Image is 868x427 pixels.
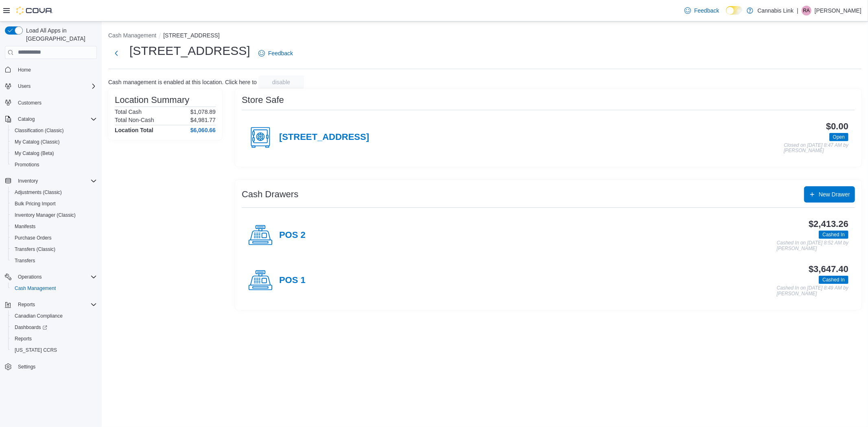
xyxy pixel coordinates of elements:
button: Home [2,64,100,76]
nav: An example of EuiBreadcrumbs [108,31,861,41]
span: Dashboards [15,324,47,331]
span: Inventory [15,176,97,186]
button: Reports [2,299,100,310]
button: Inventory Manager (Classic) [8,209,100,221]
span: Promotions [15,161,39,168]
span: Users [15,81,97,91]
a: [US_STATE] CCRS [11,345,60,355]
span: Manifests [11,222,97,231]
a: Feedback [681,2,722,19]
button: Users [15,81,34,91]
span: Cash Management [11,283,97,293]
span: Home [15,65,97,75]
p: [PERSON_NAME] [815,6,861,15]
span: Cashed In [822,276,845,283]
button: My Catalog (Beta) [8,148,100,159]
button: Catalog [15,114,38,124]
a: Transfers (Classic) [11,244,59,254]
a: Purchase Orders [11,233,55,243]
h4: POS 1 [279,275,306,286]
button: Inventory [15,176,41,186]
a: Inventory Manager (Classic) [11,210,79,220]
span: Cashed In [819,276,848,284]
button: Inventory [2,175,100,187]
button: Users [2,81,100,92]
span: disable [272,78,290,86]
span: Reports [15,300,97,309]
h3: $2,413.26 [809,219,848,229]
h4: POS 2 [279,230,306,241]
span: Reports [15,335,32,342]
p: Cashed In on [DATE] 8:52 AM by [PERSON_NAME] [777,240,848,251]
button: [STREET_ADDRESS] [163,32,219,39]
a: Customers [15,98,45,108]
button: My Catalog (Classic) [8,136,100,148]
span: Transfers (Classic) [11,244,97,254]
span: Transfers [11,256,97,266]
button: Cash Management [8,283,100,294]
a: Classification (Classic) [11,126,67,135]
a: Canadian Compliance [11,311,66,321]
span: Catalog [18,116,35,122]
span: Manifests [15,223,35,230]
span: Open [833,133,845,141]
span: Bulk Pricing Import [15,200,56,207]
button: Canadian Compliance [8,310,100,322]
h3: Store Safe [242,95,284,105]
button: Adjustments (Classic) [8,187,100,198]
button: Customers [2,97,100,109]
a: Feedback [255,45,296,61]
span: My Catalog (Beta) [15,150,54,157]
span: Classification (Classic) [15,127,64,134]
h3: Cash Drawers [242,190,298,199]
button: Purchase Orders [8,232,100,244]
a: My Catalog (Classic) [11,137,63,147]
span: Washington CCRS [11,345,97,355]
div: Richard Auger [802,6,811,15]
span: My Catalog (Classic) [11,137,97,147]
span: Catalog [15,114,97,124]
button: Settings [2,361,100,373]
a: Adjustments (Classic) [11,187,65,197]
span: Dashboards [11,322,97,332]
p: $1,078.89 [190,109,216,115]
span: Users [18,83,31,89]
span: Open [829,133,848,141]
p: Cashed In on [DATE] 8:49 AM by [PERSON_NAME] [777,285,848,296]
button: Operations [2,271,100,283]
h6: Total Non-Cash [115,117,154,123]
nav: Complex example [5,61,97,394]
span: Customers [15,98,97,108]
h6: Total Cash [115,109,142,115]
button: Classification (Classic) [8,125,100,136]
span: Operations [15,272,97,282]
p: $4,981.77 [190,117,216,123]
button: disable [258,76,304,89]
a: Transfers [11,256,38,266]
span: Operations [18,274,42,280]
button: New Drawer [804,186,855,203]
button: Operations [15,272,45,282]
span: Canadian Compliance [11,311,97,321]
img: Cova [16,7,53,15]
span: Inventory [18,178,38,184]
span: Cashed In [822,231,845,238]
span: Settings [15,362,97,372]
span: Adjustments (Classic) [11,187,97,197]
a: Dashboards [8,322,100,333]
span: Cash Management [15,285,56,292]
h3: Location Summary [115,95,189,105]
span: Transfers [15,257,35,264]
a: Settings [15,362,39,372]
button: Reports [8,333,100,344]
span: New Drawer [819,190,850,198]
button: Transfers (Classic) [8,244,100,255]
span: Purchase Orders [15,235,52,241]
span: Settings [18,364,35,370]
p: Closed on [DATE] 8:47 AM by [PERSON_NAME] [784,143,848,154]
span: My Catalog (Beta) [11,148,97,158]
span: Promotions [11,160,97,170]
span: Canadian Compliance [15,313,63,319]
input: Dark Mode [726,6,743,15]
